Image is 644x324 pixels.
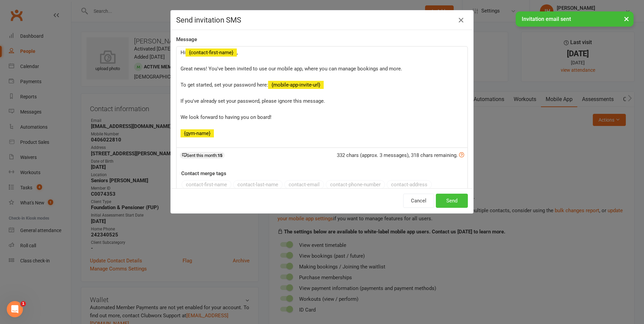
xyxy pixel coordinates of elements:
[516,11,634,27] div: Invitation email sent
[436,194,468,208] button: Send
[181,82,268,88] span: To get started, set your password here:
[403,194,434,208] button: Cancel
[181,169,226,177] label: Contact merge tags
[337,151,464,159] div: 332 chars (approx. 3 messages), 318 chars remaining.
[181,50,186,56] span: Hi
[181,66,402,72] span: Great news! You've been invited to use our mobile app, where you can manage bookings and more.
[180,152,225,159] div: Sent this month:
[237,50,238,56] span: ,
[181,114,271,120] span: We look forward to having you on board!
[176,35,197,43] label: Message
[21,301,26,306] span: 1
[620,11,633,26] button: ×
[181,98,325,104] span: If you've already set your password, please ignore this message.
[218,153,222,158] strong: 15
[7,301,23,317] iframe: Intercom live chat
